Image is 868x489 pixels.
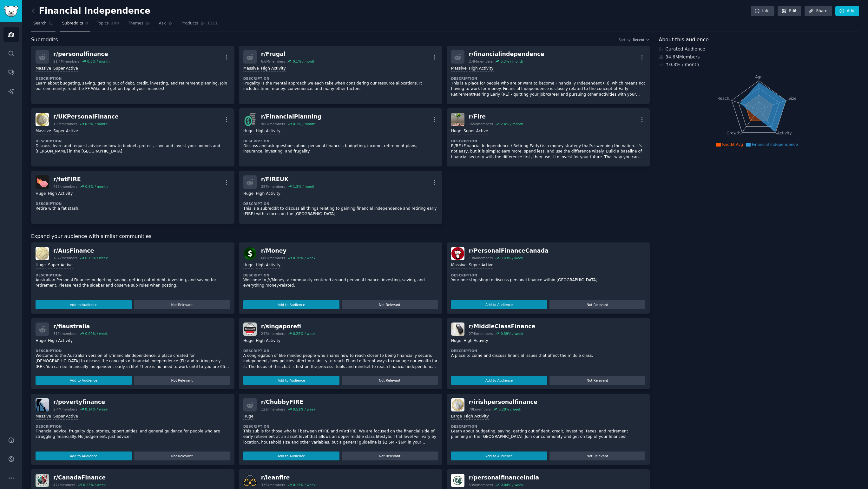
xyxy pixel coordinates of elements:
[134,300,230,309] button: Not Relevant
[36,81,230,92] p: Learn about budgeting, saving, getting out of debt, credit, investing, and retirement planning. J...
[239,171,442,224] a: r/FIREUK287kmembers1.3% / monthHugeHigh ActivityDescriptionThis is a subreddit to discuss all thi...
[451,81,646,98] p: This is a place for people who are or want to become Financially Independent (FI), which means no...
[778,6,801,17] a: Edit
[451,66,467,72] div: Massive
[549,452,646,460] button: Not Relevant
[243,349,438,353] dt: Description
[243,191,253,197] div: Huge
[243,429,438,445] p: This sub is for those who fall between r/FIRE and r/FatFIRE. We are focused on the financial side...
[36,273,230,277] dt: Description
[751,6,774,17] a: Info
[36,201,230,206] dt: Description
[469,331,493,336] div: 274k members
[451,376,547,385] button: Add to Audience
[239,108,442,166] a: FinancialPlanningr/FinancialPlanning960kmembers0.1% / monthHugeHigh ActivityDescriptionDiscuss an...
[243,128,253,134] div: Huge
[53,128,78,134] div: Super Active
[633,37,650,42] button: Recent
[293,256,315,260] div: 0.28 % / week
[549,300,646,309] button: Not Relevant
[501,331,523,336] div: 0.39 % / week
[469,262,494,268] div: Super Active
[451,273,646,277] dt: Description
[243,201,438,206] dt: Description
[261,50,315,58] div: r/ Frugal
[53,256,77,260] div: 762k members
[451,277,646,283] p: Your one-stop shop to discuss personal finance within [GEOGRAPHIC_DATA].
[53,414,78,420] div: Super Active
[53,331,77,336] div: 312k members
[53,483,75,487] div: 47k members
[469,50,544,58] div: r/ financialindependence
[53,59,79,64] div: 21.4M members
[243,273,438,277] dt: Description
[619,37,631,42] div: Sort by
[256,191,280,197] div: High Activity
[31,6,150,16] h2: Financial Independence
[31,18,56,31] a: Search
[293,483,315,487] div: 0.15 % / week
[256,262,280,268] div: High Activity
[62,21,83,26] span: Subreddits
[451,429,646,440] p: Learn about budgeting, saving, getting out of debt, credit, investing, taxes, and retirement plan...
[31,171,234,224] a: fatFIREr/fatFIRE452kmembers0.9% / monthHugeHigh ActivityDescriptionRetire with a fat stash.
[243,113,257,126] img: FinancialPlanning
[752,142,798,147] span: Financial Independence
[53,50,110,58] div: r/ personalfinance
[53,407,77,411] div: 2.4M members
[243,139,438,143] dt: Description
[261,113,321,121] div: r/ FinancialPlanning
[261,175,315,183] div: r/ FIREUK
[451,398,464,411] img: irishpersonalfinance
[134,376,230,385] button: Not Relevant
[469,66,494,72] div: High Activity
[243,323,257,336] img: singaporefi
[464,128,488,134] div: Super Active
[659,46,859,52] div: Curated Audience
[451,349,646,353] dt: Description
[48,262,73,268] div: Super Active
[36,277,230,289] p: Australian Personal Finance: budgeting, saving, getting out of debt, investing, and saving for re...
[451,323,464,336] img: MiddleClassFinance
[243,452,339,460] button: Add to Audience
[659,54,859,60] div: 34.6M Members
[261,122,285,126] div: 960k members
[85,184,108,189] div: 0.9 % / month
[36,452,132,460] button: Add to Audience
[293,122,315,126] div: 0.1 % / month
[36,128,51,134] div: Massive
[788,96,796,100] tspan: Size
[36,414,51,420] div: Massive
[261,66,286,72] div: High Activity
[31,108,234,166] a: UKPersonalFinancer/UKPersonalFinance1.8Mmembers0.5% / monthMassiveSuper ActiveDescriptionDiscuss,...
[293,184,315,189] div: 1.3 % / month
[451,424,646,429] dt: Description
[97,21,109,26] span: Topics
[36,429,230,440] p: Financial advice, frugality tips, stories, opportunities, and general guidance for people who are...
[451,353,646,359] p: A place to come and discuss financial issues that affect the middle class.
[717,96,729,100] tspan: Reach
[261,323,316,330] div: r/ singaporefi
[261,59,285,64] div: 6.6M members
[36,398,49,411] img: povertyfinance
[85,331,108,336] div: 0.09 % / week
[451,452,547,460] button: Add to Audience
[36,338,46,344] div: Huge
[261,398,316,406] div: r/ ChubbyFIRE
[111,21,119,26] span: 200
[256,338,280,344] div: High Activity
[261,407,285,411] div: 122k members
[293,59,315,64] div: 0.1 % / month
[159,21,166,26] span: Ask
[36,139,230,143] dt: Description
[469,59,493,64] div: 2.4M members
[549,376,646,385] button: Not Relevant
[36,143,230,154] p: Discuss, learn and request advice on how to budget, protect, save and invest your pounds and [PER...
[85,256,108,260] div: 0.10 % / week
[451,414,462,420] div: Large
[469,323,536,330] div: r/ MiddleClassFinance
[36,262,46,268] div: Huge
[777,131,792,135] tspan: Activity
[243,206,438,217] p: This is a subreddit to discuss all things relating to gaining financial independence and retiring...
[342,376,438,385] button: Not Relevant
